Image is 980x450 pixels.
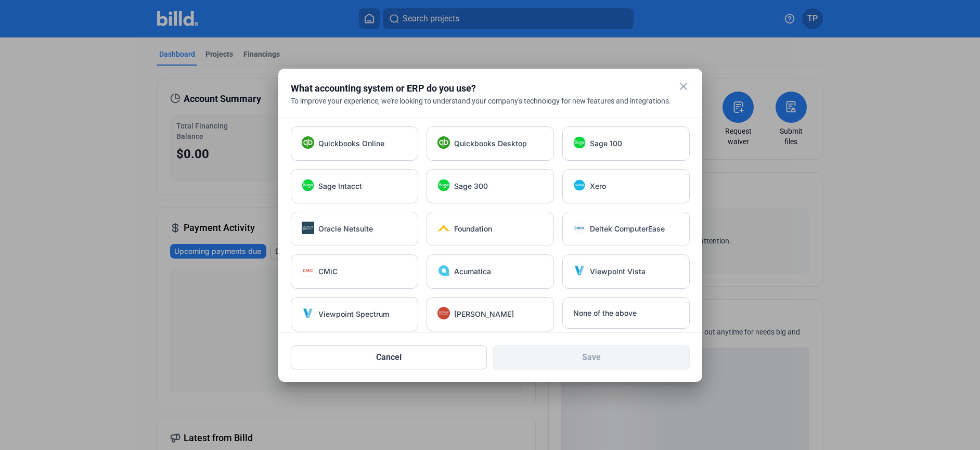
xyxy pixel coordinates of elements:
span: None of the above [573,308,637,318]
div: To improve your experience, we're looking to understand your company's technology for new feature... [291,96,690,106]
button: Cancel [291,345,487,369]
span: Quickbooks Desktop [454,138,527,149]
span: [PERSON_NAME] [454,309,514,319]
mat-icon: close [677,80,690,93]
div: What accounting system or ERP do you use? [291,81,664,96]
span: Acumatica [454,266,491,277]
span: Sage 100 [590,138,622,149]
span: Viewpoint Spectrum [318,309,389,319]
span: Sage Intacct [318,181,362,191]
button: Save [493,345,690,369]
span: Foundation [454,224,492,234]
span: Xero [590,181,606,191]
span: Quickbooks Online [318,138,384,149]
span: CMiC [318,266,338,277]
span: Viewpoint Vista [590,266,646,277]
span: Deltek ComputerEase [590,224,665,234]
span: Oracle Netsuite [318,224,373,234]
span: Sage 300 [454,181,488,191]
